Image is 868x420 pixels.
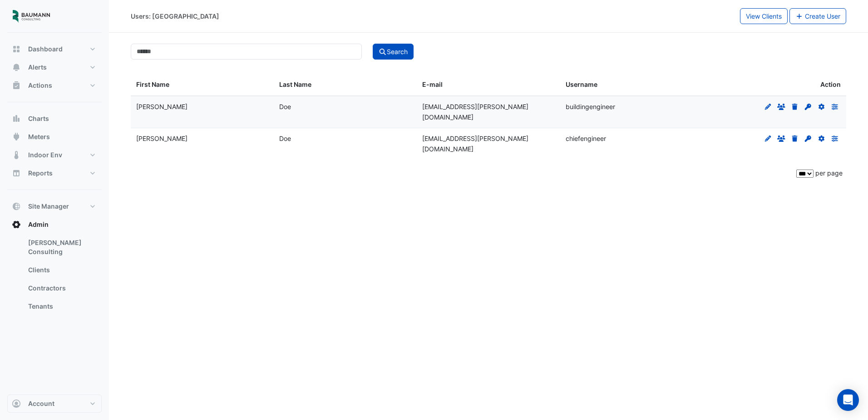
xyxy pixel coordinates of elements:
span: Doe [279,135,291,142]
span: buildingengineer [566,103,615,110]
fa-icon: Set Password [804,135,812,142]
fa-icon: Edit [764,103,772,110]
span: Indoor Env [28,150,62,160]
span: Action [820,80,841,90]
div: per page [794,168,843,178]
app-icon: Actions [12,81,21,90]
fa-icon: Reset Details [818,103,826,110]
fa-icon: Reset Details [818,135,826,142]
app-icon: Indoor Env [12,150,21,160]
app-icon: Reports [12,169,21,178]
fa-icon: Edit [764,135,772,142]
span: John [136,103,187,110]
button: Account [7,395,102,413]
span: First Name [136,80,169,88]
span: Site Manager [28,202,69,211]
button: View Clients [740,8,788,24]
fa-icon: Delete [791,135,799,142]
span: Account [28,399,54,408]
div: Users: [GEOGRAPHIC_DATA] [131,11,219,21]
app-icon: Charts [12,114,21,123]
span: Last Name [279,80,311,88]
span: John [136,135,187,142]
div: Admin [7,234,102,319]
button: Reports [7,164,102,182]
fa-icon: Preferences [831,135,839,142]
a: [PERSON_NAME] Consulting [21,234,102,261]
span: buildingengineer@baumann-us.com [422,103,528,121]
span: Admin [28,220,49,229]
fa-icon: Groups [777,135,785,142]
span: Charts [28,114,49,123]
span: Alerts [28,63,47,72]
span: View Clients [746,12,782,20]
a: Clients [21,261,102,279]
span: Reports [28,169,53,178]
button: Meters [7,128,102,146]
span: Dashboard [28,45,63,54]
button: Charts [7,110,102,128]
app-icon: Admin [12,220,21,229]
div: Open Intercom Messenger [837,389,859,411]
span: chiefengineer@baumann-us.com [422,135,528,153]
button: Indoor Env [7,146,102,164]
span: Doe [279,103,291,110]
fa-icon: Delete [791,103,799,110]
a: Tenants [21,297,102,315]
button: Actions [7,76,102,95]
fa-icon: Groups [777,103,785,110]
fa-icon: Preferences [831,103,839,110]
span: chiefengineer [566,135,606,142]
button: Alerts [7,58,102,76]
button: Dashboard [7,40,102,58]
app-icon: Meters [12,132,21,141]
span: Create User [805,12,840,20]
button: Create User [789,8,847,24]
span: Meters [28,132,50,141]
img: Company Logo [11,7,52,25]
a: Contractors [21,279,102,297]
span: E-mail [422,80,443,88]
app-icon: Site Manager [12,202,21,211]
button: Search [373,44,414,60]
button: Admin [7,215,102,234]
span: Actions [28,81,52,90]
fa-icon: Set Password [804,103,812,110]
app-icon: Dashboard [12,45,21,54]
button: Site Manager [7,197,102,215]
app-icon: Alerts [12,63,21,72]
span: Username [566,80,597,88]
